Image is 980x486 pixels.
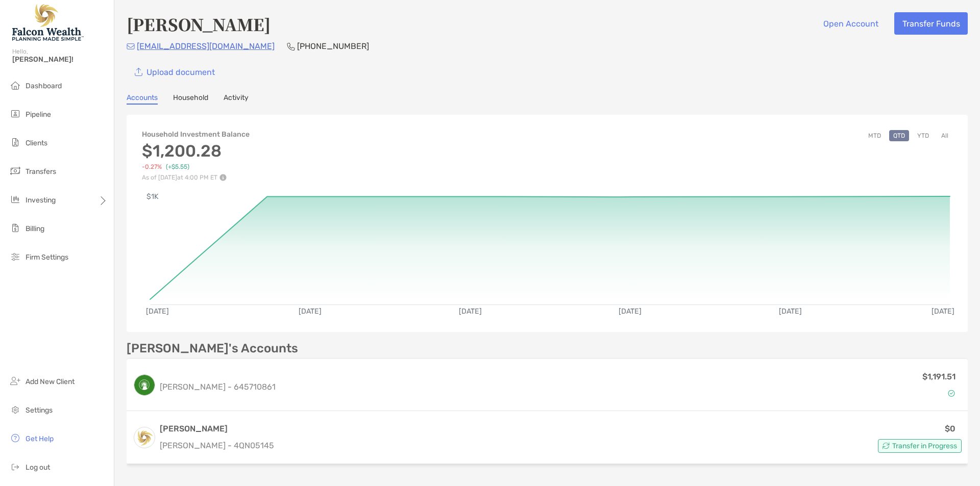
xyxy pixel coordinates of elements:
[26,82,62,90] span: Dashboard
[913,130,933,141] button: YTD
[146,192,159,201] text: $1K
[160,380,276,393] p: [PERSON_NAME] - 645710861
[127,342,298,355] p: [PERSON_NAME]'s Accounts
[922,370,955,383] p: $1,191.51
[26,110,51,119] span: Pipeline
[26,167,56,176] span: Transfers
[9,222,21,234] img: billing icon
[12,4,84,41] img: Falcon Wealth Planning Logo
[134,427,155,448] img: logo account
[619,307,642,316] text: [DATE]
[142,163,162,171] span: -0.27%
[127,61,223,83] a: Upload document
[127,93,158,105] a: Accounts
[26,406,53,415] span: Settings
[127,12,271,36] h4: [PERSON_NAME]
[9,79,21,91] img: dashboard icon
[297,40,369,53] p: [PHONE_NUMBER]
[137,40,275,53] p: [EMAIL_ADDRESS][DOMAIN_NAME]
[9,403,21,416] img: settings icon
[160,439,274,452] p: [PERSON_NAME] - 4QN05145
[26,434,54,443] span: Get Help
[142,141,250,161] h3: $1,200.28
[166,163,189,171] span: ( +$5.55 )
[219,174,227,181] img: Performance Info
[173,93,208,105] a: Household
[9,432,21,444] img: get-help icon
[134,375,155,395] img: logo account
[864,130,885,141] button: MTD
[937,130,952,141] button: All
[883,442,890,449] img: Account Status icon
[9,375,21,387] img: add_new_client icon
[26,253,68,262] span: Firm Settings
[948,390,955,397] img: Account Status icon
[9,193,21,206] img: investing icon
[9,250,21,263] img: firm-settings icon
[815,12,886,35] button: Open Account
[459,307,482,316] text: [DATE]
[892,443,957,449] span: Transfer in Progress
[9,108,21,120] img: pipeline icon
[26,463,50,472] span: Log out
[299,307,322,316] text: [DATE]
[9,136,21,148] img: clients icon
[26,139,47,147] span: Clients
[142,130,250,139] h4: Household Investment Balance
[889,130,909,141] button: QTD
[12,55,108,64] span: [PERSON_NAME]!
[287,42,295,50] img: Phone Icon
[9,461,21,473] img: logout icon
[146,307,169,316] text: [DATE]
[142,174,250,181] p: As of [DATE] at 4:00 PM ET
[9,165,21,177] img: transfers icon
[26,196,56,204] span: Investing
[932,307,954,316] text: [DATE]
[160,423,274,435] h3: [PERSON_NAME]
[224,93,249,105] a: Activity
[127,43,135,49] img: Email Icon
[945,422,955,435] p: $0
[26,377,75,386] span: Add New Client
[26,224,44,233] span: Billing
[894,12,968,35] button: Transfer Funds
[135,68,142,76] img: button icon
[779,307,802,316] text: [DATE]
